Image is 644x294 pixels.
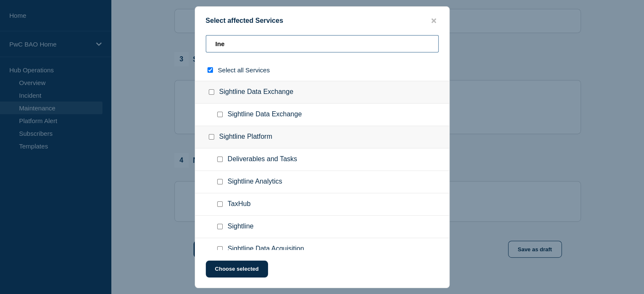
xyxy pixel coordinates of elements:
[206,261,268,278] button: Choose selected
[207,67,213,73] input: select all checkbox
[228,178,282,186] span: Sightline Analytics
[206,35,439,52] input: Search
[195,81,449,104] div: Sightline Data Exchange
[217,179,223,184] input: Sightline Analytics checkbox
[228,245,304,253] span: Sightline Data Acquisition
[228,155,297,164] span: Deliverables and Tasks
[217,112,223,117] input: Sightline Data Exchange checkbox
[228,223,254,231] span: Sightline
[429,17,439,25] button: close button
[209,134,214,140] input: Sightline Platform checkbox
[228,110,302,119] span: Sightline Data Exchange
[209,89,214,95] input: Sightline Data Exchange checkbox
[218,66,270,74] span: Select all Services
[195,17,449,25] div: Select affected Services
[228,200,251,209] span: TaxHub
[217,246,223,252] input: Sightline Data Acquisition checkbox
[217,201,223,207] input: TaxHub checkbox
[195,126,449,148] div: Sightline Platform
[217,157,223,162] input: Deliverables and Tasks checkbox
[217,224,223,229] input: Sightline checkbox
